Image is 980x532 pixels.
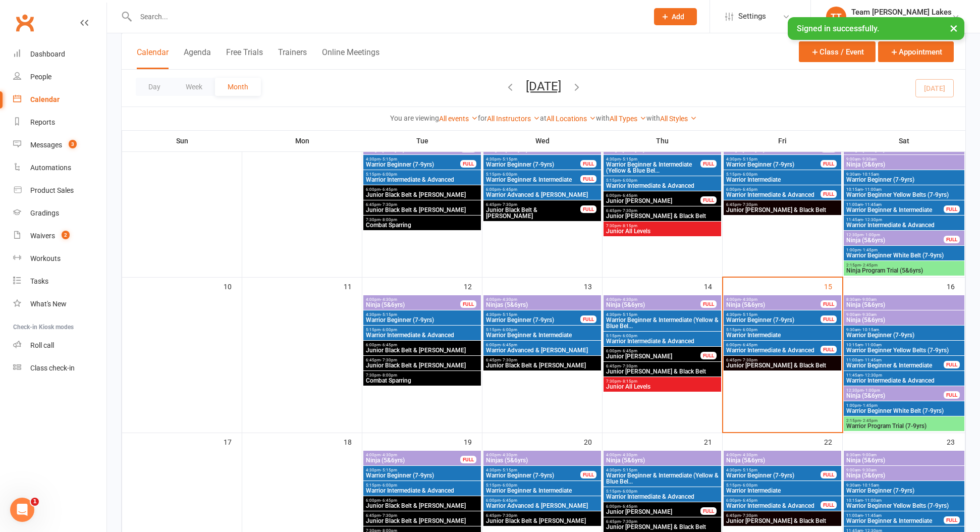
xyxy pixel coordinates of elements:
div: 10 [224,278,242,294]
span: Warrior Intermediate & Advanced [606,183,719,189]
div: 21 [704,433,722,450]
a: Class kiosk mode [13,357,106,380]
span: Ninja (5&6yrs) [726,302,821,308]
span: 8:30am [846,453,962,457]
div: TT [826,7,846,27]
a: Messages 3 [13,134,106,156]
div: 12 [464,278,482,294]
span: 12:30pm [846,388,944,393]
span: Ninja (5&6yrs) [606,302,701,308]
span: Ninja (5&6yrs) [365,302,461,308]
span: 4:00pm [606,453,719,457]
span: 6:45pm [485,358,599,362]
span: 12:30pm [846,233,944,237]
span: Signed in successfully. [797,24,879,33]
div: FULL [944,391,960,399]
div: Dashboard [30,50,65,58]
iframe: Intercom live chat [10,498,34,522]
span: 6:00pm [726,343,821,347]
a: Calendar [13,88,106,111]
div: Tasks [30,277,48,285]
span: - 6:45pm [380,343,397,347]
a: Waivers 2 [13,225,106,247]
span: Junior Black Belt & [PERSON_NAME] [365,347,479,353]
span: Warrior Beginner White Belt (7-9yrs) [846,408,962,414]
span: Junior Black Belt & [PERSON_NAME] [485,207,581,219]
div: FULL [821,315,837,323]
span: Settings [738,5,766,28]
span: - 8:15pm [621,379,637,384]
span: 1:00pm [846,403,962,408]
span: 7:30pm [365,373,479,378]
span: 4:00pm [606,297,701,302]
div: 20 [584,433,602,450]
span: 7:30pm [606,224,719,228]
div: Class check-in [30,364,75,372]
span: 11:00am [846,358,944,362]
span: 4:30pm [485,468,581,472]
span: - 6:00pm [501,328,517,332]
span: 4:30pm [726,157,821,162]
a: Dashboard [13,43,106,66]
span: Ninjas (5&6yrs) [485,302,599,308]
div: Product Sales [30,186,74,194]
strong: with [596,114,610,122]
span: 11:45am [846,373,962,378]
span: - 7:30pm [380,358,397,362]
span: Ninja Program Trial (5&6yrs) [846,268,962,274]
span: - 4:30pm [501,453,517,457]
span: 4:30pm [606,157,701,162]
div: FULL [580,175,596,183]
a: Product Sales [13,179,106,202]
a: Gradings [13,202,106,225]
span: Warrior Beginner (7-9yrs) [846,177,962,183]
span: 4:00pm [365,297,461,302]
span: 4:00pm [485,453,599,457]
th: Wed [482,130,603,151]
span: Ninja (5&6yrs) [365,457,461,463]
span: Junior [PERSON_NAME] & Black Belt [726,207,839,213]
div: FULL [944,236,960,243]
span: - 6:00pm [621,178,637,183]
div: Roll call [30,341,54,349]
span: - 5:15pm [501,468,517,472]
span: Ninja (5&6yrs) [846,302,962,308]
button: Day [136,78,173,96]
span: Junior [PERSON_NAME] [606,353,701,359]
span: 6:00pm [485,187,599,192]
span: - 11:45am [863,202,882,207]
span: - 8:00pm [380,218,397,222]
span: 4:00pm [485,297,599,302]
span: - 5:15pm [741,312,757,317]
span: Ninja (5&6yrs) [846,317,962,323]
span: 5:15pm [365,328,479,332]
span: Warrior Intermediate [726,332,839,338]
div: 22 [824,433,842,450]
span: 11:00am [846,202,944,207]
button: [DATE] [526,79,561,93]
div: Calendar [30,95,60,103]
span: 6:00pm [365,343,479,347]
span: 6:45pm [726,202,839,207]
span: 9:00am [846,157,962,162]
span: Warrior Intermediate & Advanced [365,177,479,183]
span: Warrior Intermediate & Advanced [365,332,479,338]
span: - 9:30am [860,312,877,317]
span: Ninja (5&6yrs) [846,393,944,399]
div: 16 [947,278,965,294]
span: - 5:15pm [621,468,637,472]
a: People [13,66,106,88]
span: Warrior Advanced & [PERSON_NAME] [485,347,599,353]
span: Junior Black Belt & [PERSON_NAME] [365,192,479,198]
span: Ninja (5&6yrs) [846,457,962,463]
button: Agenda [184,47,211,69]
div: People [30,73,51,81]
span: - 6:45pm [501,343,517,347]
a: Automations [13,156,106,179]
span: - 6:00pm [741,328,757,332]
span: 1:00pm [846,248,962,252]
div: FULL [580,315,596,323]
span: - 6:45pm [741,187,757,192]
span: 4:30pm [365,157,461,162]
th: Fri [723,130,843,151]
